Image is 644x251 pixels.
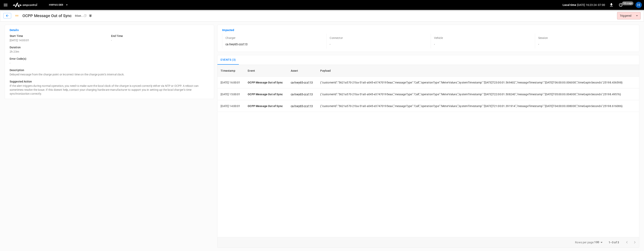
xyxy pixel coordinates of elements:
p: [DATE] 14:00:01 [10,38,108,42]
div: - [326,34,426,49]
h6: End Time [111,34,209,38]
td: [DATE] 15:00:01 [217,88,245,100]
p: Impacted [222,28,634,32]
p: OCPP Message Out of Sync [248,104,284,108]
p: - [10,61,209,65]
td: {"customerId":"5621a570-21ba-51a0-a045-e37470195eaa","messageType":"Call","operationType":"MeterV... [317,77,639,88]
h6: Description [10,68,209,72]
a: ca-hwy65-ccs113 [291,81,313,84]
th: Event [245,65,288,77]
p: 2h 23m [10,50,209,54]
span: 10 s ago [622,1,634,5]
p: Connector [330,36,343,40]
p: Local time [563,3,576,7]
table: sessions table [217,65,639,112]
h6: Duration [10,45,209,50]
p: - [111,38,209,42]
p: Charger [225,36,236,40]
p: OCPP Message Out of Sync [248,92,284,96]
p: Rows per page: [575,240,594,244]
button: set refresh interval [618,2,624,8]
h6: Error Code(s) [10,57,209,61]
img: ampcontrol.io logo [11,1,39,9]
a: ca-hwy65-ccs113 [225,43,247,46]
th: Asset [288,65,317,77]
div: 66ae ... [75,14,84,18]
div: profile-icon [636,2,642,8]
div: copy [83,14,87,18]
div: Notifications sent [89,14,92,17]
div: 100 [594,239,604,245]
p: Vehicle [434,36,443,40]
p: OCPP Message Out of Sync [248,81,284,84]
td: [DATE] 14:00:01 [217,100,245,112]
div: sessions table [217,65,639,237]
h6: Suggested Action [10,80,209,84]
th: Payload [317,65,639,77]
a: ca-hwy65-ccs113 [291,104,313,108]
a: ca-hwy65-ccs113 [291,93,313,96]
td: {"customerId":"5621a570-21ba-51a0-a045-e37470195eaa","messageType":"Call","operationType":"MeterV... [317,88,639,100]
p: If the alert triggers during normal operation, you need to make sure the local clock of the charg... [10,84,209,96]
td: [DATE] 16:00:01 [217,77,245,88]
div: - [431,34,530,49]
p: Delayed message from the charge point or incorrect time on the charge point’s internal clock. [10,72,209,76]
h1: OCPP Message Out of Sync [22,13,72,19]
div: Triggered [617,12,641,19]
p: [DATE] 16:23:24 -07:00 [577,3,605,7]
p: Session [538,36,548,40]
button: HWY65-DER [47,1,70,9]
th: Timestamp [217,65,245,77]
p: 1–3 of 3 [609,240,619,244]
td: {"customerId":"5621a570-21ba-51a0-a045-e37470195eaa","messageType":"Call","operationType":"MeterV... [317,100,639,112]
h6: Start Time [10,34,108,38]
span: HWY65-DER [49,3,63,7]
div: - [535,34,634,49]
button: Events (3) [217,55,239,65]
